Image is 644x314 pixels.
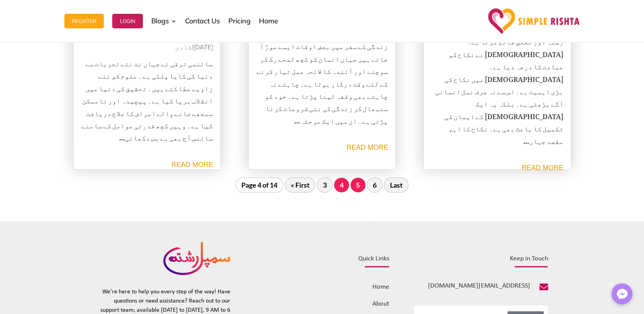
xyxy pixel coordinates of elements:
a: Blogs [151,2,177,40]
a: Last Page [384,177,408,193]
img: Logo [163,242,230,275]
img: Messenger [615,286,630,302]
a: read more [346,144,388,151]
a: 3 [317,177,333,193]
span: Page 4 of 14 [236,177,283,193]
a: Pricing [228,2,251,40]
a: Contact Us [185,2,220,40]
h4: Keep in Touch [414,255,548,266]
a: Simple rishta logo [163,270,230,276]
button: Register [64,14,104,28]
span:  [539,283,548,291]
a: Home [259,2,278,40]
a: 6 [367,177,383,193]
p: | [81,41,213,54]
h4: Quick Links [267,255,389,266]
a: First Page [285,177,316,193]
p: نکاح ایک مرد اورعورت کے درمیان دائمی رشتہ اور تعلق قائم کرتا ہے۔ [DEMOGRAPHIC_DATA] نے نکاح کو عب... [431,22,564,146]
a: Register [64,2,104,40]
a: About [372,300,389,307]
a: Home [372,283,389,291]
a: Login [112,2,143,40]
a: شادی [175,44,192,51]
p: زندگی کے سفر میں بعض اوقات ایسے موڑ آ جاتے ہیں جہاں انسان کو کچھ لمحے رک کر سوچنے اور آئندہ کا لا... [256,39,388,126]
p: سائنسی ترقی نے جہاں نت نئے تجربات سے دنیا کی کایا پلٹی ہے۔ علوم کو نئے زاویے عطا کئے ہیں۔ تحقیق ک... [81,56,213,143]
a: 5 [351,178,365,192]
button: Login [112,14,143,28]
span: 4 [334,178,349,192]
a: read more [521,164,563,172]
a: read more [171,161,213,168]
span: [EMAIL_ADDRESS][DOMAIN_NAME] [428,282,530,289]
span: [DATE] [193,44,213,51]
